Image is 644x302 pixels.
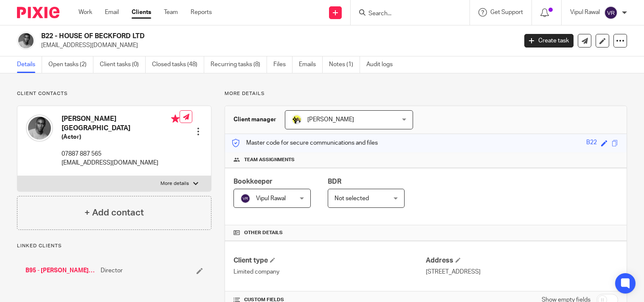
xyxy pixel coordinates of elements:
p: [STREET_ADDRESS] [426,268,618,276]
a: Team [164,8,178,17]
a: Work [79,8,92,17]
img: svg%3E [604,6,618,20]
span: Vipul Rawal [256,196,286,201]
a: Reports [191,8,212,17]
p: Client contacts [17,90,211,97]
a: B95 - [PERSON_NAME][GEOGRAPHIC_DATA] [25,266,96,275]
a: Details [17,56,42,73]
p: More details [160,180,189,187]
span: Team assignments [244,157,295,163]
i: Primary [171,115,180,123]
h3: Client manager [233,115,276,124]
a: Create task [524,34,574,48]
img: Pixie [17,7,59,18]
span: Get Support [490,9,523,15]
h5: (Actor) [62,133,180,141]
p: [EMAIL_ADDRESS][DOMAIN_NAME] [62,159,180,167]
h4: + Add contact [84,206,144,219]
a: Notes (1) [329,56,360,73]
p: 07887 887 565 [62,150,180,158]
a: Email [105,8,119,17]
p: [EMAIL_ADDRESS][DOMAIN_NAME] [41,41,512,50]
h4: Address [426,256,618,265]
div: B22 [586,138,597,148]
img: Christopher%20Beckford-Burgher%20(CJ).jpg [17,32,35,50]
a: Client tasks (0) [100,56,146,73]
img: svg%3E [240,193,250,204]
p: Linked clients [17,243,211,249]
p: Master code for secure communications and files [231,139,378,147]
input: Search [368,10,444,18]
p: Vipul Rawal [570,8,600,17]
span: Other details [244,229,283,236]
span: Bookkeeper [233,178,273,185]
p: Limited company [233,268,426,276]
a: Clients [132,8,151,17]
img: Christopher%20Beckford-Burgher%20(CJ).jpg [26,115,53,142]
span: [PERSON_NAME] [307,117,354,123]
h4: [PERSON_NAME][GEOGRAPHIC_DATA] [62,115,180,133]
h2: B22 - HOUSE OF BECKFORD LTD [41,32,417,41]
a: Emails [299,56,323,73]
a: Files [273,56,292,73]
a: Recurring tasks (8) [211,56,267,73]
h4: Client type [233,256,426,265]
img: Carine-Starbridge.jpg [292,115,302,125]
a: Closed tasks (48) [152,56,204,73]
p: More details [225,90,627,97]
span: BDR [328,178,341,185]
span: Not selected [335,196,369,201]
a: Audit logs [366,56,399,73]
span: Director [101,266,123,275]
a: Open tasks (2) [48,56,93,73]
